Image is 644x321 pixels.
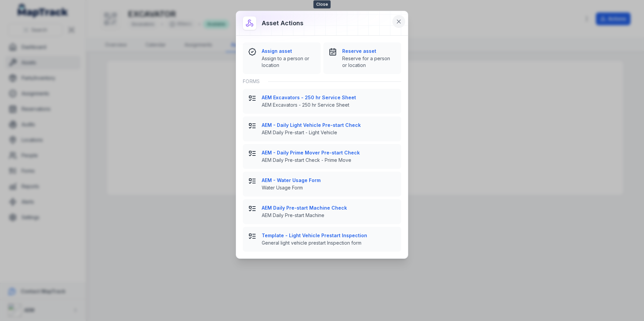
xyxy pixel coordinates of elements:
button: Assign assetAssign to a person or location [243,42,321,74]
strong: Assign asset [262,48,315,55]
strong: AEM - Daily Prime Mover Pre-start Check [262,149,396,156]
button: AEM Excavators - 250 hr Service SheetAEM Excavators - 250 hr Service Sheet [243,89,401,114]
button: AEM - Daily Light Vehicle Pre-start CheckAEM Daily Pre-start - Light Vehicle [243,116,401,141]
strong: AEM Excavators - 250 hr Service Sheet [262,94,396,101]
strong: AEM - Water Usage Form [262,177,396,184]
button: AEM Daily Pre-start Machine CheckAEM Daily Pre-start Machine [243,199,401,224]
div: Forms [243,74,401,89]
span: Close [314,0,331,8]
span: AEM Daily Pre-start Machine [262,212,396,219]
strong: AEM Daily Pre-start Machine Check [262,205,396,211]
span: Reserve for a person or location [342,55,396,69]
span: AEM Daily Pre-start Check - Prime Move [262,157,396,164]
h3: Asset actions [262,19,303,28]
button: AEM - Water Usage FormWater Usage Form [243,172,401,197]
strong: Reserve asset [342,48,396,55]
strong: AEM - Daily Light Vehicle Pre-start Check [262,122,396,129]
strong: Template - Light Vehicle Prestart Inspection [262,232,396,239]
span: Assign to a person or location [262,55,315,69]
span: AEM Excavators - 250 hr Service Sheet [262,102,396,108]
button: AEM - Daily Prime Mover Pre-start CheckAEM Daily Pre-start Check - Prime Move [243,144,401,169]
button: Reserve assetReserve for a person or location [323,42,401,74]
span: Water Usage Form [262,184,396,191]
button: Template - Light Vehicle Prestart InspectionGeneral light vehicle prestart Inspection form [243,227,401,252]
span: AEM Daily Pre-start - Light Vehicle [262,129,396,136]
span: General light vehicle prestart Inspection form [262,240,396,246]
